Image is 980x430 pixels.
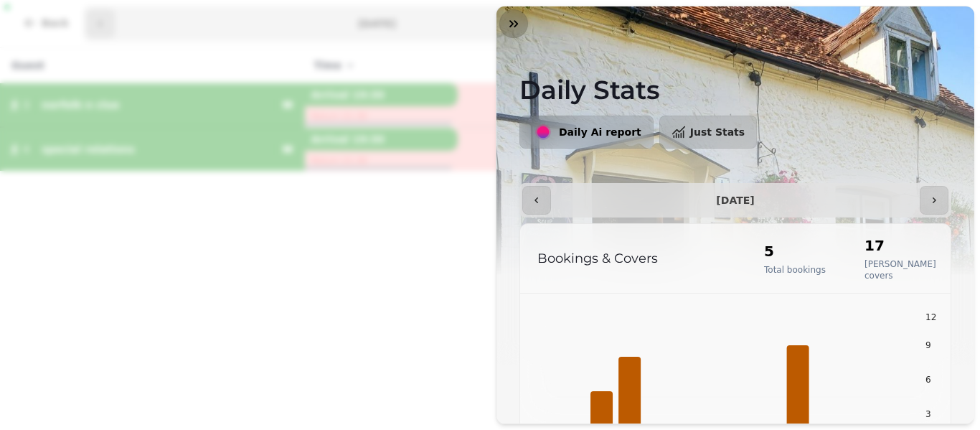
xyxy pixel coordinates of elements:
span: Just Stats [690,127,745,137]
h2: 5 [764,241,826,261]
span: Daily Ai report [559,127,641,137]
tspan: 3 [925,409,931,419]
tspan: 9 [925,340,931,350]
img: Background [496,6,974,365]
button: Just Stats [659,116,757,149]
button: Daily Ai report [519,116,654,149]
tspan: 6 [925,375,931,385]
tspan: 12 [925,312,936,322]
p: [PERSON_NAME] covers [864,258,939,281]
h2: 17 [864,235,939,256]
p: Bookings & Covers [537,248,735,268]
h1: Daily Stats [519,41,951,104]
p: Total bookings [764,264,826,276]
